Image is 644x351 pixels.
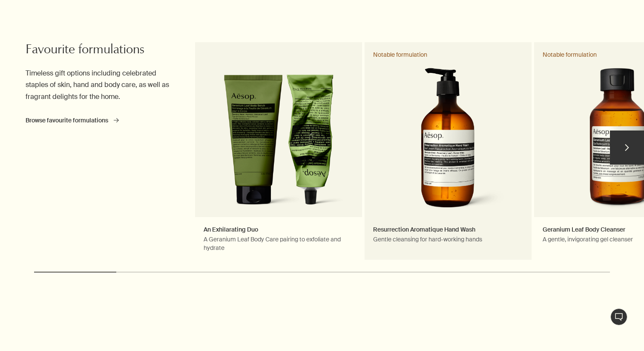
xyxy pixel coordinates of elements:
a: Browse favourite formulations [26,116,119,125]
button: Chat en direct [610,308,627,325]
button: next slide [610,131,644,165]
h2: Favourite formulations [26,42,175,59]
a: An Exhilarating DuoA Geranium Leaf Body Care pairing to exfoliate and hydrateGeranium Leaf Body S... [195,42,362,261]
a: Resurrection Aromatique Hand WashGentle cleansing for hard-working handsResurrection Aromatique H... [365,42,532,261]
p: Timeless gift options including celebrated staples of skin, hand and body care, as well as fragra... [26,67,175,102]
